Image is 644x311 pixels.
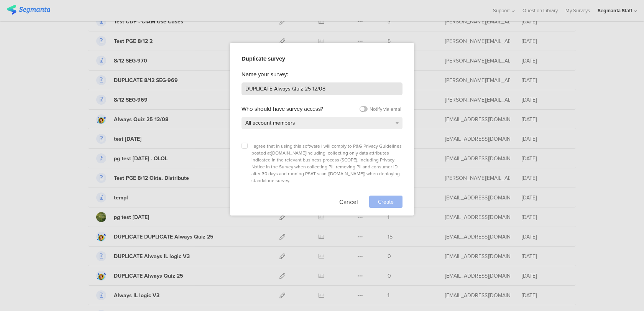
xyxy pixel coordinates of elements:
[251,143,402,184] span: I agree that in using this software I will comply to P&G Privacy Guidelines posted at including: ...
[339,196,358,208] button: Cancel
[242,105,323,113] div: Who should have survey access?
[370,105,402,113] div: Notify via email
[242,70,402,79] div: Name your survey:
[271,150,306,156] a: [DOMAIN_NAME]
[242,54,402,63] div: Duplicate survey
[245,119,295,127] span: All account members
[329,170,364,177] a: [DOMAIN_NAME]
